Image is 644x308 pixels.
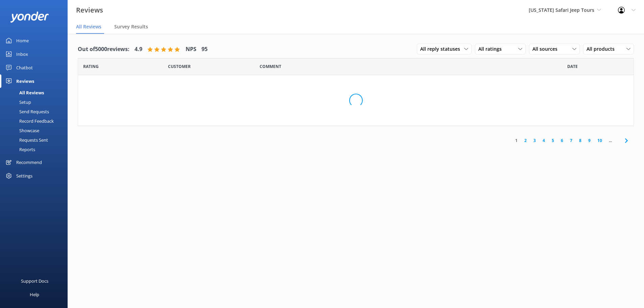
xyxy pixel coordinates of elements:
[567,137,576,144] a: 7
[76,23,101,30] span: All Reviews
[4,116,54,126] div: Record Feedback
[16,34,29,47] div: Home
[21,274,48,288] div: Support Docs
[76,5,103,16] h3: Reviews
[4,135,68,145] a: Requests Sent
[135,45,142,54] h4: 4.9
[186,45,196,54] h4: NPS
[532,45,562,53] span: All sources
[585,137,594,144] a: 9
[521,137,530,144] a: 2
[16,74,34,88] div: Reviews
[168,63,191,70] span: Date
[4,126,68,135] a: Showcase
[4,107,68,116] a: Send Requests
[16,156,42,169] div: Recommend
[529,7,594,13] span: [US_STATE] Safari Jeep Tours
[594,137,605,144] a: 10
[201,45,208,54] h4: 95
[576,137,585,144] a: 8
[16,61,33,74] div: Chatbot
[587,45,619,53] span: All products
[4,97,31,107] div: Setup
[4,116,68,126] a: Record Feedback
[83,63,99,70] span: Date
[260,63,281,70] span: Question
[4,145,35,154] div: Reports
[530,137,539,144] a: 3
[605,137,615,144] span: ...
[78,45,129,54] h4: Out of 5000 reviews:
[4,135,48,145] div: Requests Sent
[420,45,464,53] span: All reply statuses
[4,97,68,107] a: Setup
[10,11,49,23] img: yonder-white-logo.png
[539,137,548,144] a: 4
[567,63,578,70] span: Date
[4,88,68,97] a: All Reviews
[4,107,49,116] div: Send Requests
[557,137,567,144] a: 6
[16,47,28,61] div: Inbox
[4,145,68,154] a: Reports
[30,288,39,301] div: Help
[4,126,39,135] div: Showcase
[512,137,521,144] a: 1
[478,45,506,53] span: All ratings
[114,23,148,30] span: Survey Results
[4,88,44,97] div: All Reviews
[548,137,557,144] a: 5
[16,169,32,183] div: Settings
